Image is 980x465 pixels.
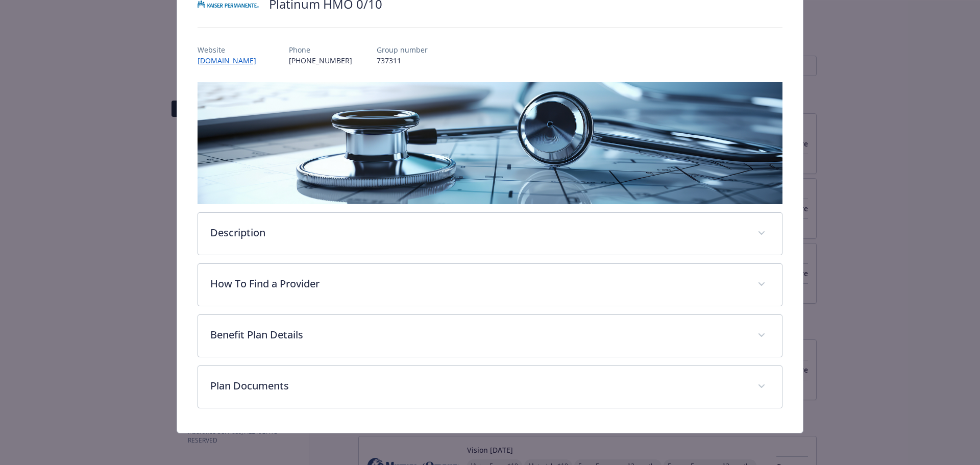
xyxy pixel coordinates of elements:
[210,276,746,291] p: How To Find a Provider
[210,225,746,240] p: Description
[198,213,782,255] div: Description
[289,44,352,55] p: Phone
[198,82,783,204] img: banner
[289,55,352,66] p: [PHONE_NUMBER]
[198,56,264,65] a: [DOMAIN_NAME]
[210,327,746,342] p: Benefit Plan Details
[198,264,782,306] div: How To Find a Provider
[198,366,782,408] div: Plan Documents
[377,55,428,66] p: 737311
[377,44,428,55] p: Group number
[198,44,264,55] p: Website
[198,315,782,357] div: Benefit Plan Details
[210,378,746,394] p: Plan Documents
